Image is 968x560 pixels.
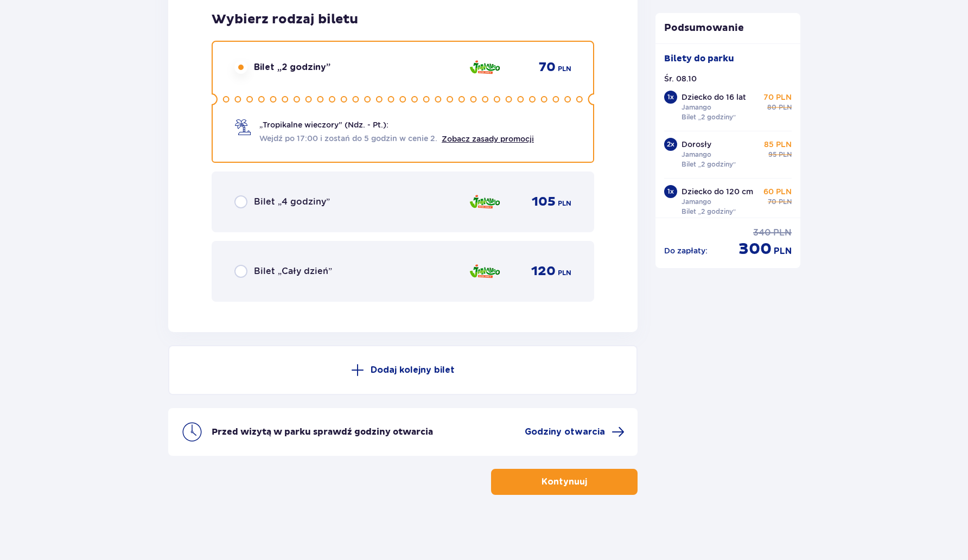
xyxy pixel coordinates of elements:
[763,186,792,197] p: 60 PLN
[469,190,501,213] img: Jamango
[532,194,556,210] span: 105
[682,197,711,207] p: Jamango
[664,91,677,104] div: 1 x
[558,199,571,208] span: PLN
[753,227,771,239] span: 340
[525,426,605,438] span: Godziny otwarcia
[763,92,792,103] p: 70 PLN
[655,22,801,35] p: Podsumowanie
[682,103,711,112] p: Jamango
[254,61,330,73] span: Bilet „2 godziny”
[259,119,389,130] span: „Tropikalne wieczory" (Ndz. - Pt.):
[682,139,711,150] p: Dorosły
[542,476,587,488] p: Kontynuuj
[768,197,776,207] span: 70
[531,263,556,279] span: 120
[682,112,736,122] p: Bilet „2 godziny”
[779,150,792,160] span: PLN
[682,186,753,197] p: Dziecko do 120 cm
[682,160,736,169] p: Bilet „2 godziny”
[442,135,534,143] a: Zobacz zasady promocji
[558,64,571,74] span: PLN
[664,245,708,256] p: Do zapłaty :
[558,268,571,278] span: PLN
[682,150,711,160] p: Jamango
[469,56,501,79] img: Jamango
[682,207,736,217] p: Bilet „2 godziny”
[254,196,330,208] span: Bilet „4 godziny”
[491,469,638,495] button: Kontynuuj
[212,11,358,28] h3: Wybierz rodzaj biletu
[738,239,772,259] span: 300
[774,245,792,257] span: PLN
[664,185,677,198] div: 1 x
[539,59,556,75] span: 70
[212,426,433,438] p: Przed wizytą w parku sprawdź godziny otwarcia
[779,197,792,207] span: PLN
[469,260,501,283] img: Jamango
[254,265,332,277] span: Bilet „Cały dzień”
[767,103,776,112] span: 80
[259,133,437,144] span: Wejdź po 17:00 i zostań do 5 godzin w cenie 2.
[773,227,792,239] span: PLN
[664,138,677,151] div: 2 x
[664,53,734,65] p: Bilety do parku
[779,103,792,112] span: PLN
[371,364,455,376] p: Dodaj kolejny bilet
[768,150,776,160] span: 95
[168,345,638,395] button: Dodaj kolejny bilet
[525,425,625,438] a: Godziny otwarcia
[682,92,746,103] p: Dziecko do 16 lat
[664,73,697,84] p: Śr. 08.10
[764,139,792,150] p: 85 PLN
